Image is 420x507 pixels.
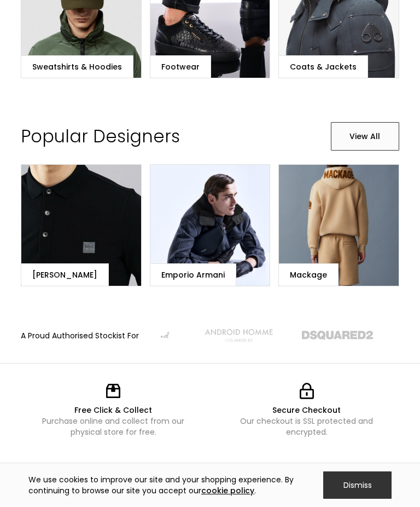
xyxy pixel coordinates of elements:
div: Footwear [161,61,200,72]
div: Secure Checkout [225,405,388,416]
h2: Popular Designers [21,126,180,146]
a: [PERSON_NAME] [21,164,141,286]
div: Dismiss [323,471,392,499]
a: cookie policy [201,485,254,496]
div: [PERSON_NAME] [32,269,97,280]
div: Emporio Armani [161,269,225,280]
a: Mackage [278,164,399,286]
div: A Proud Authorised Stockist For [21,330,139,341]
div: We use cookies to improve our site and your shopping experience. By continuing to browse our site... [28,474,301,496]
div: Our checkout is SSL protected and encrypted. [225,416,388,437]
div: Free Click & Collect [32,405,195,416]
div: Purchase online and collect from our physical store for free. [32,416,195,437]
a: Emporio Armani [150,164,270,286]
div: Coats & Jackets [290,61,357,72]
a: View All [331,122,399,151]
div: Sweatshirts & Hoodies [32,61,122,72]
div: Mackage [290,269,327,280]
